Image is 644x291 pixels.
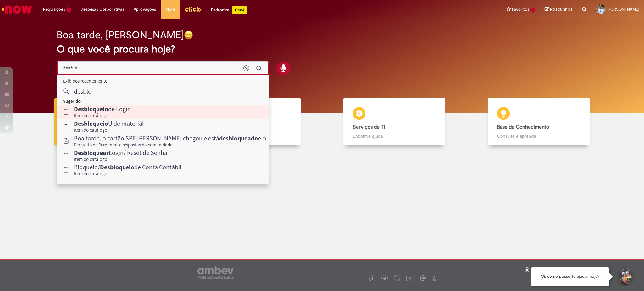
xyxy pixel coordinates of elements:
img: happy-face.png [184,30,193,40]
a: Base de Conhecimento Consulte e aprenda [467,98,611,146]
span: Requisições [43,6,65,13]
img: logo_footer_facebook.png [371,277,374,280]
span: [PERSON_NAME] [608,7,639,12]
span: Aprovações [134,6,156,13]
span: Rascunhos [550,6,573,12]
a: Serviços de TI Encontre ajuda [322,98,467,146]
p: +GenAi [232,6,247,14]
div: Padroniza [211,6,247,14]
img: logo_footer_ambev_rotulo_gray.png [197,266,234,279]
p: Encontre ajuda [353,133,436,139]
h2: O que você procura hoje? [57,44,588,55]
img: logo_footer_twitter.png [383,277,386,280]
span: 1 [66,7,71,13]
span: More [165,6,175,13]
span: 1 [530,7,535,13]
img: logo_footer_workplace.png [420,275,426,281]
a: Tirar dúvidas Tirar dúvidas com Lupi Assist e Gen Ai [33,98,178,146]
img: logo_footer_naosei.png [432,275,437,281]
span: Favoritos [512,6,529,13]
div: Oi, como posso te ajudar hoje? [531,267,609,286]
img: logo_footer_linkedin.png [396,277,399,281]
p: Consulte e aprenda [497,133,580,139]
b: Base de Conhecimento [497,124,549,130]
img: logo_footer_youtube.png [406,274,414,282]
span: Despesas Corporativas [80,6,124,13]
h2: Boa tarde, [PERSON_NAME] [57,30,184,41]
img: ServiceNow [1,3,33,16]
button: Iniciar Conversa de Suporte [616,267,635,286]
b: Serviços de TI [353,124,385,130]
img: click_logo_yellow_360x200.png [185,4,202,14]
a: Rascunhos [545,7,573,13]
